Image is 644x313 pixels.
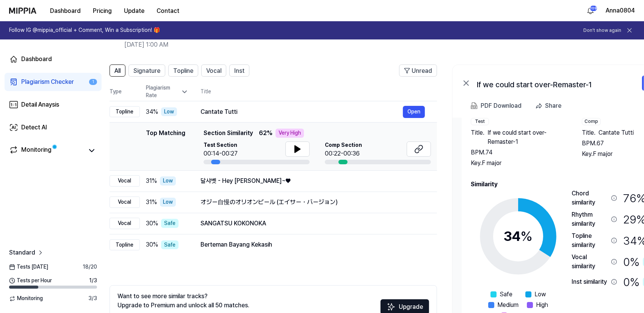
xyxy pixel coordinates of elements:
img: PDF Download [471,102,478,109]
span: 1 / 3 [89,277,97,285]
span: 18 / 20 [83,263,97,271]
button: 알림109 [584,5,597,17]
button: Contact [150,3,185,19]
div: Detail Anaysis [21,100,59,109]
span: 31 % [146,176,157,186]
button: Open [403,106,425,118]
span: Test Section [204,142,238,149]
span: Topline [173,66,193,75]
div: 34 [504,226,533,247]
span: Cantate Tutti [599,128,634,137]
button: Share [532,98,567,113]
th: Type [110,83,140,101]
div: Monitoring [21,145,52,156]
span: 30 % [146,219,158,228]
div: Very High [276,129,304,138]
span: 62 % [259,129,273,138]
a: Dashboard [5,50,102,68]
span: Inst [234,66,244,75]
div: Low [160,198,176,207]
img: 알림 [586,6,595,15]
img: Sparkles [387,302,396,311]
button: Topline [168,64,198,77]
div: 1 [89,79,97,85]
div: If we could start over-Remaster-1 [477,79,628,88]
div: Key. F major [471,159,567,168]
span: All [114,66,121,75]
span: 31 % [146,198,157,207]
button: Update [118,3,150,19]
div: Vocal [110,218,140,229]
span: Title . [582,128,595,137]
span: Comp Section [325,142,362,149]
button: Inst [229,64,249,77]
a: Plagiarism Checker1 [5,73,102,91]
h1: Follow IG @mippia_official + Comment, Win a Subscription! 🎁 [9,27,160,34]
button: Pricing [87,3,118,19]
div: SANGATSU KOKONOKA [201,219,425,228]
span: Low [534,290,546,299]
button: All [110,64,125,77]
th: Title [201,83,437,101]
span: Standard [9,248,35,257]
span: 30 % [146,240,158,249]
div: Dashboard [21,55,52,64]
span: High [536,300,548,310]
div: Share [545,101,561,111]
a: Standard [9,248,44,257]
h2: [DATE] 1:00 AM [124,40,586,49]
button: Signature [128,64,165,77]
span: % [521,228,533,244]
div: Vocal similarity [572,253,608,271]
div: Rhythm similarity [572,210,608,228]
div: Low [160,176,176,186]
div: Safe [161,241,179,250]
button: Vocal [201,64,226,77]
a: Detect AI [5,118,102,137]
img: logo [9,8,36,14]
div: Plagiarism Rate [146,84,188,99]
span: Tests per Hour [9,277,52,285]
div: 00:22-00:36 [325,149,362,158]
div: Plagiarism Checker [21,77,74,87]
div: BPM. 74 [471,148,567,157]
a: SparklesUpgrade [381,306,429,313]
div: Cantate Tutti [201,107,403,116]
div: オジー自慢のオリオンビール (エイサー・バージョン) [201,198,425,207]
button: Don't show again [583,27,621,34]
div: Detect AI [21,123,47,132]
span: If we could start over-Remaster-1 [487,128,567,146]
a: Update [118,0,150,21]
span: Medium [497,300,519,310]
div: PDF Download [481,101,522,111]
span: 3 / 3 [88,295,97,302]
span: Vocal [206,66,221,75]
div: Topline similarity [572,231,608,250]
div: Chord similarity [572,189,608,207]
button: Unread [399,64,437,77]
div: Inst similarity [572,277,608,286]
span: Section Similarity [204,129,253,138]
div: 달샤벳 - Hey [PERSON_NAME]~♥ [201,176,425,186]
div: 00:14-00:27 [204,149,238,158]
div: Berteman Bayang Kekasih [201,240,425,249]
div: 109 [590,5,597,11]
div: Want to see more similar tracks? Upgrade to Premium and unlock all 50 matches. [118,292,249,310]
a: Monitoring [9,145,83,156]
div: Vocal [110,175,140,187]
div: Safe [161,219,179,228]
div: Test [471,118,489,125]
button: PDF Download [469,98,523,113]
div: Low [161,107,177,116]
button: Anna0804 [606,6,635,15]
span: Safe [500,290,512,299]
a: Detail Anaysis [5,96,102,114]
div: Topline [110,106,140,118]
span: Title . [471,128,484,146]
button: Dashboard [44,3,87,19]
span: Tests [DATE] [9,263,48,271]
div: Comp [582,118,601,125]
